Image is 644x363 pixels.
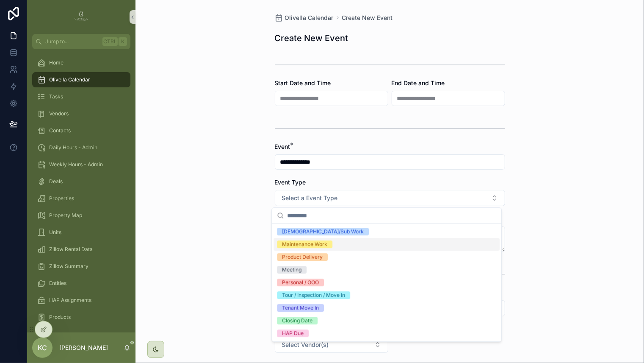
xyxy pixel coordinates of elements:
span: Select Vendor(s) [282,341,329,349]
a: Contacts [32,123,130,138]
span: Jump to... [45,38,99,45]
div: Closing Date [282,317,312,324]
span: Zillow Rental Data [49,246,93,253]
span: Units [49,229,61,236]
a: Zillow Summary [32,259,130,274]
span: Properties [49,195,74,202]
a: Home [32,55,130,70]
span: Daily Hours - Admin [49,144,97,151]
span: Home [49,59,64,66]
div: Tour / Inspection / Move In [282,291,345,299]
span: Olivella Calendar [49,76,90,83]
span: Property Map [49,212,82,219]
p: [PERSON_NAME] [59,343,108,352]
a: Products [32,310,130,325]
span: Event [275,143,290,150]
a: Olivella Calendar [32,72,130,87]
div: Product Delivery [282,253,323,261]
a: Entities [32,276,130,291]
a: Vendors [32,106,130,121]
button: Select Button [275,337,388,353]
span: K [119,38,126,45]
a: Daily Hours - Admin [32,140,130,155]
span: Start Date and Time [275,79,331,87]
a: Zillow Rental Data [32,242,130,257]
span: Event Type [275,179,306,186]
a: Tasks [32,89,130,104]
a: Properties [32,191,130,206]
div: Personal / OOO [282,279,319,286]
div: HAP Due [282,329,304,337]
a: HAP Assignments [32,293,130,308]
span: Entities [49,280,66,287]
a: Olivella Calendar [275,14,334,22]
div: scrollable content [27,49,135,332]
span: Products [49,314,71,321]
span: HAP Assignments [49,297,91,304]
span: Contacts [49,127,71,134]
div: Suggestions [272,223,501,341]
div: Tenant Move In [282,304,319,312]
span: Zillow Summary [49,263,88,270]
span: KC [38,343,47,353]
a: Property Map [32,208,130,223]
a: Weekly Hours - Admin [32,157,130,172]
a: Units [32,225,130,240]
div: Meeting [282,266,301,274]
span: Select a Event Type [282,194,338,202]
button: Select Button [275,190,505,206]
h1: Create New Event [275,32,348,44]
span: End Date and Time [392,79,445,87]
a: Create New Event [342,14,393,22]
span: Weekly Hours - Admin [49,161,103,168]
img: App logo [75,10,88,24]
button: Jump to...CtrlK [32,34,130,49]
div: Maintenance Work [282,240,327,248]
a: Deals [32,174,130,189]
span: Deals [49,178,63,185]
span: Vendors [49,110,69,117]
span: Tasks [49,93,63,100]
span: Olivella Calendar [285,14,334,22]
span: Ctrl [102,37,118,46]
div: [DEMOGRAPHIC_DATA]/Sub Work [282,228,364,235]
